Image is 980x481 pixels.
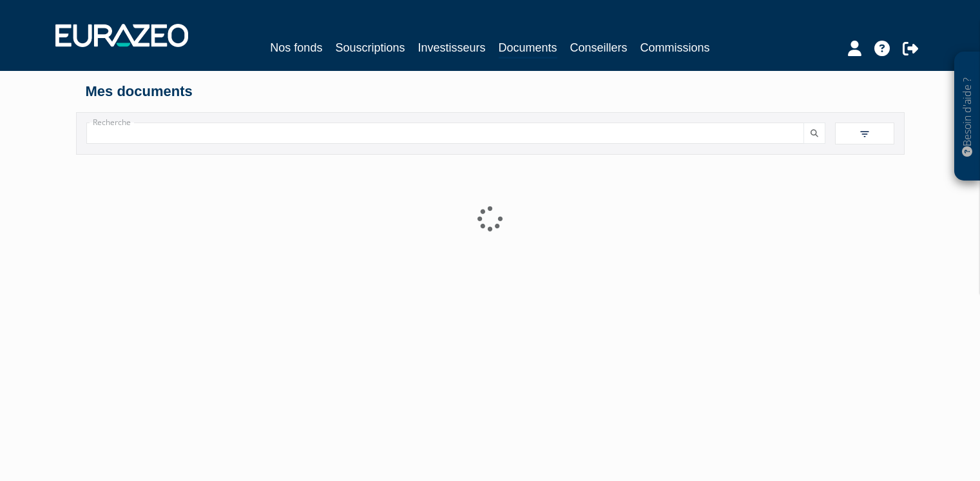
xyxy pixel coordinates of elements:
a: Nos fonds [270,39,322,57]
img: filter.svg [859,128,870,140]
h4: Mes documents [86,84,895,99]
a: Investisseurs [418,39,485,57]
a: Commissions [640,39,710,57]
img: 1732889491-logotype_eurazeo_blanc_rvb.png [55,24,188,47]
p: Besoin d'aide ? [960,59,975,175]
input: Recherche [86,123,804,144]
a: Documents [499,39,557,59]
a: Souscriptions [335,39,405,57]
a: Conseillers [570,39,628,57]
